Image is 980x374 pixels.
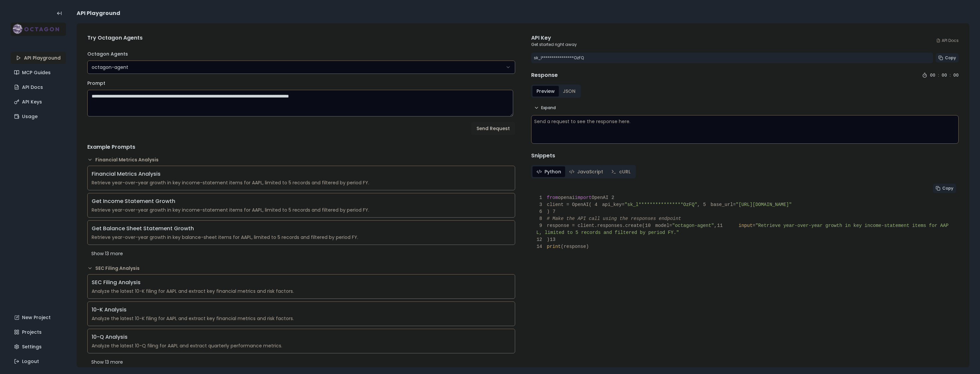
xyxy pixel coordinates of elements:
[92,306,511,314] div: 10-K Analysis
[92,342,511,349] div: Analyze the latest 10-Q filing for AAPL and extract quarterly performance metrics.
[717,222,727,229] span: 11
[936,38,959,43] a: API Docs
[11,311,67,323] a: New Project
[536,215,547,222] span: 8
[536,237,550,242] span: )
[92,288,511,294] div: Analyze the latest 10-K filing for AAPL and extract key financial metrics and risk factors.
[11,52,66,64] a: API Playground
[536,194,547,201] span: 1
[92,207,511,213] div: Retrieve year-over-year growth in key income-statement items for AAPL, limited to 5 records and f...
[87,265,515,272] button: SEC Filing Analysis
[87,34,515,42] h4: Try Octagon Agents
[11,110,67,122] a: Usage
[697,202,700,207] span: ,
[559,86,579,96] button: JSON
[77,9,120,17] span: API Playground
[945,55,956,61] span: Copy
[714,223,717,228] span: ,
[536,243,547,250] span: 14
[92,333,511,341] div: 10-Q Analysis
[950,73,951,78] div: :
[549,208,560,215] span: 7
[87,51,128,57] label: Octagon Agents
[591,201,602,208] span: 4
[87,156,515,163] button: Financial Metrics Analysis
[753,223,755,228] span: =
[645,222,655,229] span: 10
[534,118,956,125] div: Send a request to see the response here.
[672,223,714,228] span: "octagon-agent"
[561,244,589,249] span: (response)
[942,186,953,191] span: Copy
[608,194,619,201] span: 2
[532,86,559,96] button: Preview
[655,223,672,228] span: model=
[11,81,67,93] a: API Docs
[536,202,592,207] span: client = OpenAI(
[953,73,959,78] div: 00
[547,244,561,249] span: print
[536,209,550,214] span: )
[536,223,645,228] span: response = client.responses.create(
[602,202,624,207] span: api_key=
[11,326,67,338] a: Projects
[92,225,511,233] div: Get Balance Sheet Statement Growth
[11,355,67,367] a: Logout
[531,71,558,79] h4: Response
[739,223,753,228] span: input
[700,201,711,208] span: 5
[531,34,577,42] div: API Key
[92,315,511,322] div: Analyze the latest 10-K filing for AAPL and extract key financial metrics and risk factors.
[536,222,547,229] span: 9
[92,197,511,205] div: Get Income Statement Growth
[92,234,511,241] div: Retrieve year-over-year growth in key balance-sheet items for AAPL, limited to 5 records and filt...
[11,341,67,353] a: Settings
[92,170,511,178] div: Financial Metrics Analysis
[544,168,561,175] span: Python
[471,122,515,135] button: Send Request
[536,236,547,243] span: 12
[736,202,792,207] span: "[URL][DOMAIN_NAME]"
[938,73,939,78] div: :
[933,184,956,193] button: Copy
[577,168,603,175] span: JavaScript
[531,152,959,160] h4: Snippets
[710,202,736,207] span: base_url=
[619,168,630,175] span: cURL
[936,53,959,63] button: Copy
[558,195,575,200] span: openai
[11,23,66,36] img: logo-rect-yK7x_WSZ.svg
[942,73,947,78] div: 00
[87,143,515,151] h4: Example Prompts
[531,42,577,47] p: Get started right away
[11,67,67,79] a: MCP Guides
[547,195,558,200] span: from
[547,216,681,221] span: # Make the API call using the responses endpoint
[575,195,591,200] span: import
[930,73,935,78] div: 00
[536,208,547,215] span: 6
[87,248,515,260] button: Show 13 more
[536,201,547,208] span: 3
[11,96,67,108] a: API Keys
[87,80,105,87] label: Prompt
[92,279,511,286] div: SEC Filing Analysis
[87,356,515,368] button: Show 13 more
[531,103,558,112] button: Expand
[541,105,556,110] span: Expand
[549,236,560,243] span: 13
[591,195,608,200] span: OpenAI
[92,179,511,186] div: Retrieve year-over-year growth in key income-statement items for AAPL, limited to 5 records and f...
